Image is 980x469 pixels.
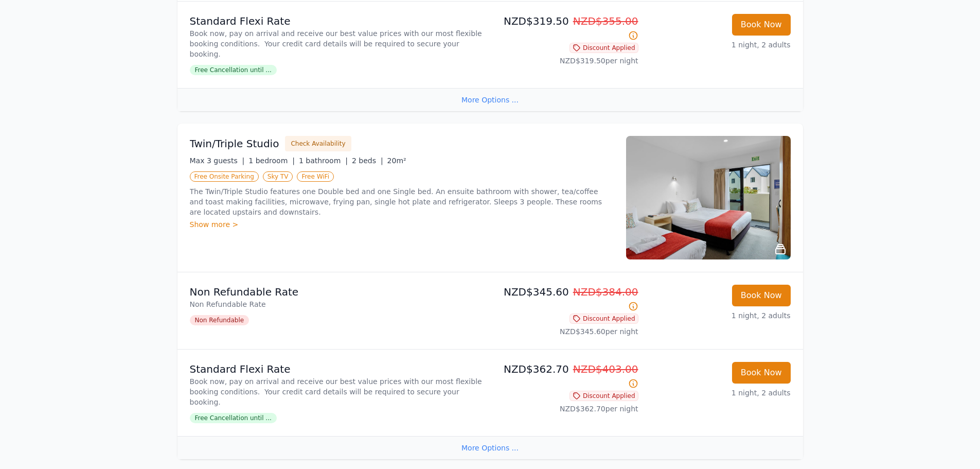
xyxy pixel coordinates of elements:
[494,14,638,43] p: NZD$319.50
[299,157,348,165] span: 1 bathroom |
[190,28,486,59] p: Book now, pay on arrival and receive our best value prices with our most flexible booking conditi...
[177,88,803,111] div: More Options ...
[190,376,486,407] p: Book now, pay on arrival and receive our best value prices with our most flexible booking conditi...
[573,363,638,375] span: NZD$403.00
[494,362,638,391] p: NZD$362.70
[190,65,277,75] span: Free Cancellation until ...
[190,136,279,151] h3: Twin/Triple Studio
[573,15,638,27] span: NZD$355.00
[190,219,614,230] div: Show more >
[190,157,245,165] span: Max 3 guests |
[263,171,293,182] span: Sky TV
[190,285,486,299] p: Non Refundable Rate
[494,326,638,337] p: NZD$345.60 per night
[352,157,383,165] span: 2 beds |
[647,40,791,50] p: 1 night, 2 adults
[732,285,791,306] button: Book Now
[190,413,277,423] span: Free Cancellation until ...
[569,391,638,401] span: Discount Applied
[647,388,791,398] p: 1 night, 2 adults
[190,186,614,217] p: The Twin/Triple Studio features one Double bed and one Single bed. An ensuite bathroom with showe...
[647,310,791,321] p: 1 night, 2 adults
[190,171,259,182] span: Free Onsite Parking
[190,315,250,325] span: Non Refundable
[569,314,638,324] span: Discount Applied
[494,56,638,66] p: NZD$319.50 per night
[285,136,351,151] button: Check Availability
[190,362,486,376] p: Standard Flexi Rate
[494,285,638,314] p: NZD$345.60
[494,404,638,414] p: NZD$362.70 per night
[573,286,638,298] span: NZD$384.00
[732,14,791,36] button: Book Now
[732,362,791,384] button: Book Now
[190,299,486,309] p: Non Refundable Rate
[177,436,803,459] div: More Options ...
[387,157,406,165] span: 20m²
[569,43,638,53] span: Discount Applied
[190,14,486,28] p: Standard Flexi Rate
[297,171,334,182] span: Free WiFi
[248,157,295,165] span: 1 bedroom |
